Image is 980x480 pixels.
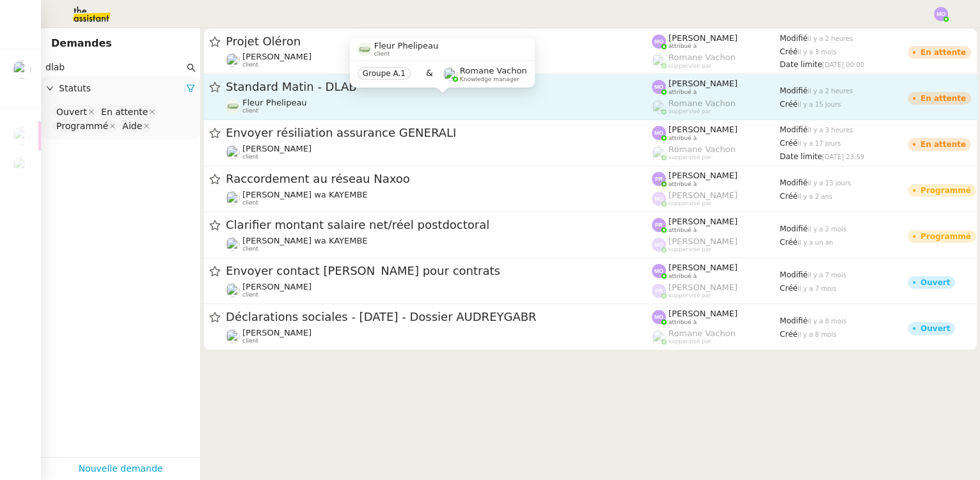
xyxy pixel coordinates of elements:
span: Envoyer contact [PERSON_NAME] pour contrats [226,265,652,277]
img: users%2FutyFSk64t3XkVZvBICD9ZGkOt3Y2%2Favatar%2F51cb3b97-3a78-460b-81db-202cf2efb2f3 [226,145,240,159]
span: suppervisé par [668,108,711,115]
span: Fleur Phelipeau [374,41,439,50]
span: & [426,66,433,82]
img: svg [652,192,666,206]
img: users%2FfjlNmCTkLiVoA3HQjY3GA5JXGxb2%2Favatar%2Fstarofservice_97480retdsc0392.png [226,329,240,343]
span: attribué à [668,273,697,280]
span: il y a 8 mois [798,331,837,338]
span: Projet Oléron [226,36,652,47]
span: Romane Vachon [668,144,736,154]
span: [PERSON_NAME] [668,190,738,200]
span: il y a 17 jours [798,140,841,147]
span: Créé [780,100,798,109]
app-user-label: suppervisé par [652,236,780,253]
span: il y a 2 mois [808,226,847,233]
img: users%2FfjlNmCTkLiVoA3HQjY3GA5JXGxb2%2Favatar%2Fstarofservice_97480retdsc0392.png [13,157,31,174]
span: Romane Vachon [668,98,736,108]
nz-select-item: Aide [119,120,152,132]
span: Knowledge manager [460,76,519,83]
span: [PERSON_NAME] [668,33,738,43]
span: il y a 2 heures [808,35,853,42]
img: users%2FyQfMwtYgTqhRP2YHWHmG2s2LYaD3%2Favatar%2Fprofile-pic.png [652,100,666,114]
span: client [242,199,258,206]
span: Raccordement au réseau Naxoo [226,173,652,185]
span: Envoyer résiliation assurance GENERALI [226,127,652,139]
span: Créé [780,139,798,148]
span: [DATE] 00:00 [822,61,864,68]
span: Modifié [780,316,808,325]
img: svg [652,35,666,49]
span: il y a 15 jours [798,101,841,108]
span: [PERSON_NAME] [668,263,738,272]
app-user-label: suppervisé par [652,190,780,207]
span: [PERSON_NAME] [242,282,312,291]
div: Programmé [56,120,108,132]
nz-select-item: Programmé [53,120,118,132]
nz-select-item: Ouvert [53,105,97,118]
span: il y a 2 heures [808,88,853,95]
app-user-detailed-label: client [226,190,652,206]
app-user-label: suppervisé par [652,329,780,345]
span: suppervisé par [668,292,711,299]
img: 7f9b6497-4ade-4d5b-ae17-2cbe23708554 [226,99,240,113]
span: attribué à [668,319,697,326]
span: Modifié [780,270,808,279]
app-user-detailed-label: client [226,52,652,68]
span: attribué à [668,89,697,96]
span: [PERSON_NAME] [668,283,738,292]
span: [PERSON_NAME] [242,328,312,337]
img: users%2FfjlNmCTkLiVoA3HQjY3GA5JXGxb2%2Favatar%2Fstarofservice_97480retdsc0392.png [226,53,240,67]
span: Date limite [780,152,822,161]
app-user-label: attribué à [652,309,780,325]
app-user-label: attribué à [652,125,780,141]
div: En attente [921,141,966,148]
img: svg [652,238,666,252]
div: En attente [921,95,966,102]
nz-page-header-title: Demandes [51,35,112,52]
span: Romane Vachon [460,66,527,75]
span: [PERSON_NAME] [668,171,738,180]
input: Rechercher [45,60,184,75]
span: Modifié [780,34,808,43]
img: users%2FfjlNmCTkLiVoA3HQjY3GA5JXGxb2%2Favatar%2Fstarofservice_97480retdsc0392.png [13,127,31,145]
span: attribué à [668,181,697,188]
img: users%2FyQfMwtYgTqhRP2YHWHmG2s2LYaD3%2Favatar%2Fprofile-pic.png [652,54,666,68]
span: Modifié [780,178,808,187]
span: Modifié [780,224,808,233]
app-user-label: attribué à [652,171,780,187]
span: [PERSON_NAME] [668,79,738,88]
span: il y a un an [798,239,833,246]
img: users%2FutyFSk64t3XkVZvBICD9ZGkOt3Y2%2Favatar%2F51cb3b97-3a78-460b-81db-202cf2efb2f3 [226,283,240,297]
span: client [242,61,258,68]
span: Créé [780,47,798,56]
span: Créé [780,284,798,293]
span: Romane Vachon [668,329,736,338]
app-user-detailed-label: client [226,236,652,252]
span: attribué à [668,43,697,50]
a: Nouvelle demande [79,461,163,476]
app-user-label: Knowledge manager [443,66,527,82]
span: Fleur Phelipeau [242,98,307,107]
div: Aide [122,120,142,132]
app-user-label: attribué à [652,263,780,279]
span: [PERSON_NAME] wa KAYEMBE [242,236,368,245]
img: svg [652,284,666,298]
img: users%2FyQfMwtYgTqhRP2YHWHmG2s2LYaD3%2Favatar%2Fprofile-pic.png [443,67,457,81]
span: Standard Matin - DLAB [226,81,652,93]
img: users%2F47wLulqoDhMx0TTMwUcsFP5V2A23%2Favatar%2Fnokpict-removebg-preview-removebg-preview.png [226,237,240,251]
div: En attente [921,49,966,56]
span: il y a 8 mois [808,318,847,325]
span: suppervisé par [668,63,711,70]
span: Créé [780,238,798,247]
span: Modifié [780,125,808,134]
img: svg [652,310,666,324]
app-user-label: suppervisé par [652,144,780,161]
span: attribué à [668,135,697,142]
div: Statuts [41,76,200,101]
div: Programmé [921,233,971,240]
img: 7f9b6497-4ade-4d5b-ae17-2cbe23708554 [358,42,372,56]
span: client [242,337,258,345]
span: suppervisé par [668,154,711,161]
span: [PERSON_NAME] [668,236,738,246]
span: client [242,153,258,160]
